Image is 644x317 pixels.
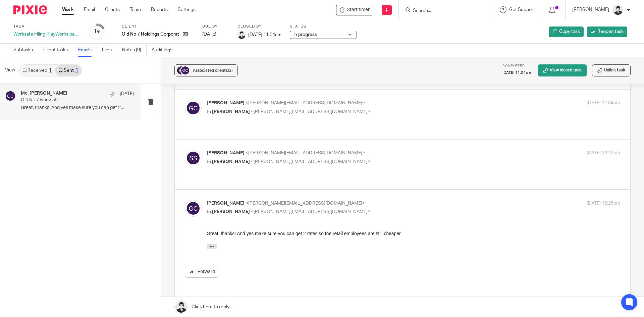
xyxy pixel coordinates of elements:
p: [DATE] 11:04am [587,100,620,107]
img: squarehead.jpg [612,5,623,15]
span: [PERSON_NAME] [212,109,250,114]
small: /6 [97,30,100,34]
span: View [5,67,15,74]
h4: Me, [PERSON_NAME] [21,91,67,96]
p: [DATE] [120,91,134,97]
div: [DATE] [202,31,229,38]
a: Copy task [549,27,584,37]
span: <[PERSON_NAME][EMAIL_ADDRESS][DOMAIN_NAME]> [251,109,370,114]
a: Subtasks [13,44,38,57]
img: svg%3E [5,91,16,101]
span: Reopen task [597,28,624,35]
span: [PERSON_NAME] [212,159,250,164]
span: <[PERSON_NAME][EMAIL_ADDRESS][DOMAIN_NAME]> [251,159,370,164]
img: squarehead.jpg [237,31,246,39]
span: Associated clients [193,68,233,72]
span: (2) [228,68,233,72]
a: Forward [185,266,218,278]
img: svg%3E [176,65,186,75]
img: Pixie [13,5,47,14]
img: svg%3E [185,100,202,116]
button: Associated clients(2) [174,64,238,76]
label: Status [290,24,357,29]
a: Files [102,44,117,57]
span: <[PERSON_NAME][EMAIL_ADDRESS][DOMAIN_NAME]> [246,151,365,155]
span: In progress [293,32,317,37]
span: [PERSON_NAME] [207,201,245,206]
span: Copy task [559,28,580,35]
a: Settings [178,6,196,13]
a: Team [130,6,141,13]
label: Due by [202,24,229,29]
div: 1 [75,68,78,73]
div: Worksafe Filing (PayWorks payroll client) - Annual [13,31,80,38]
p: Great, thanks! And yes make sure you can get 2... [21,105,134,111]
a: View closed task [538,64,587,76]
a: Audit logs [152,44,177,57]
img: svg%3E [185,200,202,217]
a: Reopen task [587,27,627,37]
button: Unlink task [592,64,631,76]
div: 1 [94,28,100,36]
span: [DATE] 11:04am [248,32,281,37]
span: [PERSON_NAME] [207,101,245,105]
span: to [207,209,211,214]
span: to [207,159,211,164]
a: Client tasks [43,44,73,57]
span: Completed [502,64,525,68]
label: Task [13,24,80,29]
span: <[PERSON_NAME][EMAIL_ADDRESS][DOMAIN_NAME]> [246,201,365,206]
a: Sent1 [55,65,81,76]
span: to [207,109,211,114]
div: Old No 7 Holdings Corporation - Worksafe Filing (PayWorks payroll client) - Annual [336,5,373,15]
a: Emails [78,44,97,57]
span: Start timer [347,6,370,13]
p: [DATE] 12:23pm [587,150,620,157]
a: Received1 [19,65,55,76]
a: Work [62,6,74,13]
img: svg%3E [185,150,202,166]
label: Closed by [237,24,281,29]
p: Old No 7 Holdings Corporation [122,31,179,38]
a: Notes (0) [122,44,147,57]
span: [PERSON_NAME] [212,209,250,214]
img: svg%3E [180,65,190,75]
label: Client [122,24,194,29]
p: [PERSON_NAME] [572,6,609,13]
span: [PERSON_NAME] [207,151,245,155]
p: [DATE] 11:04am [502,70,531,75]
a: Reports [151,6,168,13]
a: Clients [105,6,120,13]
span: <[PERSON_NAME][EMAIL_ADDRESS][DOMAIN_NAME]> [246,101,365,105]
p: Old No 7 worksafe [21,97,111,103]
div: 1 [49,68,52,73]
span: <[PERSON_NAME][EMAIL_ADDRESS][DOMAIN_NAME]> [251,209,370,214]
p: [DATE] 12:25pm [587,200,620,207]
a: Email [84,6,95,13]
input: Search [412,8,473,14]
span: Get Support [509,7,535,12]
